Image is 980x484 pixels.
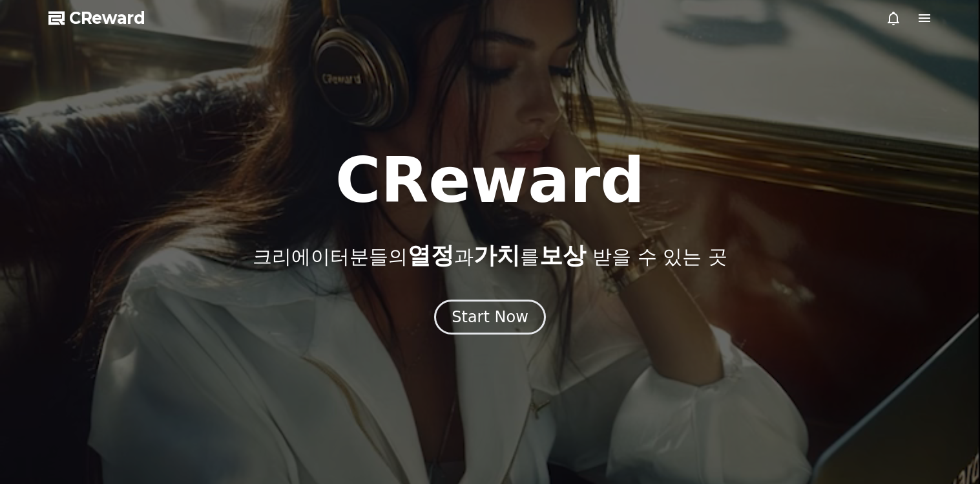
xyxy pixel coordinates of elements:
[474,242,520,269] span: 가치
[48,8,145,28] a: CReward
[253,243,727,269] p: 크리에이터분들의 과 를 받을 수 있는 곳
[539,242,586,269] span: 보상
[452,307,528,327] div: Start Now
[335,149,645,212] h1: CReward
[69,8,145,28] span: CReward
[408,242,454,269] span: 열정
[434,300,546,335] button: Start Now
[434,313,546,325] a: Start Now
